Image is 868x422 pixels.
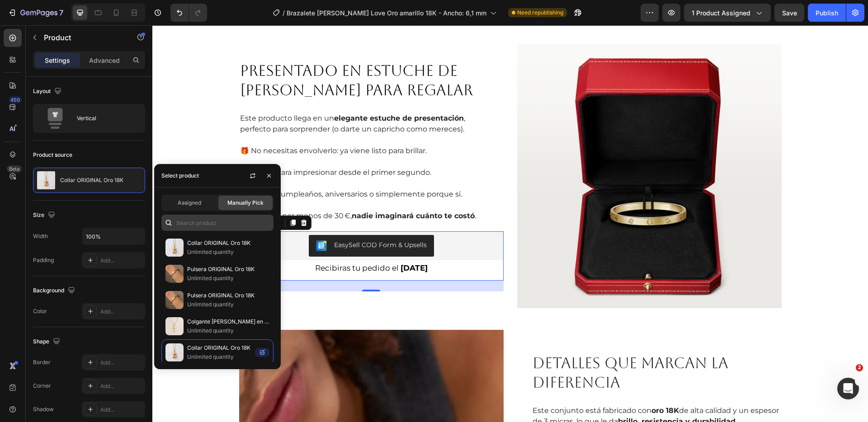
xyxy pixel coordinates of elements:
span: 2 [856,364,863,371]
input: Search in Settings & Advanced [161,215,274,231]
p: Collar ORIGINAL Oro 18K [60,177,123,183]
strong: oro 18K [499,381,527,389]
p: Unlimited quantity [187,248,269,257]
p: Unlimited quantity [187,326,269,335]
div: Shape [33,336,62,348]
button: 1 product assigned [684,4,771,22]
p: Collar ORIGINAL Oro 18K [187,239,269,248]
img: collections [165,317,184,335]
div: Padding [33,256,54,264]
p: Unlimited quantity [187,274,269,283]
span: Save [782,9,797,17]
div: Color [33,307,47,315]
p: Y recuerda: por menos de 30 €, . [88,185,336,196]
div: Corner [33,382,51,390]
div: Add... [100,406,143,414]
div: Beta [7,165,22,173]
span: Assigned [178,199,201,207]
div: Shadow [33,405,54,413]
p: Product [44,32,121,43]
div: Undo/Redo [170,4,207,22]
div: Add... [100,257,143,265]
p: 🎁 No necesitas envolverlo: ya viene listo para brillar. [88,120,336,131]
button: 7 [4,4,67,22]
div: Add... [100,359,143,367]
strong: brillo, resistencia y durabilidad [466,392,583,400]
img: collections [165,291,184,309]
button: Publish [808,4,846,22]
div: Add... [100,382,143,390]
div: Background [33,285,77,297]
img: product feature img [37,171,55,189]
p: Pulsera ORIGINAL Oro 18K [187,291,269,300]
div: Layout [33,85,63,98]
span: DETALLES QUE MARCAN LA DIFERENCIA [380,329,576,366]
p: Unlimited quantity [187,300,269,309]
input: Auto [82,228,145,244]
div: Add... [100,308,143,316]
p: 7 [59,7,63,18]
strong: nadie imaginará cuánto te costó [199,186,322,195]
p: Este conjunto está fabricado con de alta calidad y un espesor de 3 micras, lo que le da . [380,380,628,402]
iframe: Intercom live chat [837,378,859,399]
p: Diseñado para impresionar desde el primer segundo. [88,142,336,153]
span: 1 product assigned [692,8,750,18]
div: Width [33,232,48,240]
span: [DATE] [248,238,275,247]
p: Colgante [PERSON_NAME] en Oro 18K [187,317,269,326]
p: Advanced [89,56,120,65]
p: Collar ORIGINAL Oro 18K [187,343,251,352]
span: / [283,8,285,18]
img: collections [165,265,184,283]
div: EasySell COD Form & Upsells [182,215,274,225]
div: Product [98,193,122,202]
strong: elegante estuche de presentación [182,89,311,97]
p: Pulsera ORIGINAL Oro 18K [187,265,269,274]
p: Ideal para cumpleaños, aniversarios o simplemente porque sí. [88,153,336,174]
p: Settings [45,56,70,65]
img: collections [165,239,184,257]
div: Vertical [77,108,132,129]
img: gempages_526093589688615977-60a00a45-ca48-4b24-83e3-721b8d82b19a.jpg [365,19,629,283]
div: Select product [161,172,199,180]
div: Publish [816,8,838,18]
span: Brazalete [PERSON_NAME] Love Oro amarillo 18K - Ancho: 6,1 mm [287,8,486,18]
span: Need republishing [517,9,563,17]
img: collections [165,343,184,361]
iframe: Design area [152,25,868,422]
p: Unlimited quantity [187,352,251,361]
span: Recibiras tu pedido el [163,238,246,247]
button: EasySell COD Form & Upsells [156,210,282,231]
div: Product source [33,151,72,159]
div: Size [33,209,57,221]
div: Border [33,358,51,366]
button: Save [774,4,804,22]
div: 450 [9,96,22,103]
span: Manually Pick [227,199,264,207]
